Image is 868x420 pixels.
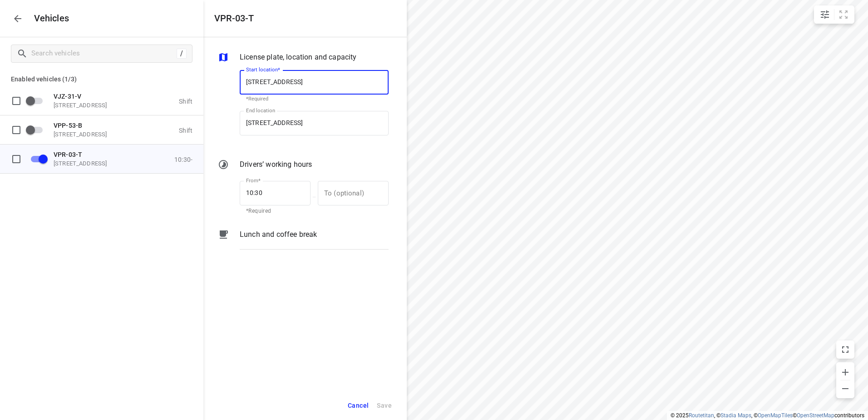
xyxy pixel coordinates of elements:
[218,229,389,256] div: Lunch and coffee break
[240,229,317,240] p: Lunch and coffee break
[246,96,382,102] p: *Required
[720,412,751,419] a: Stadia Maps
[54,121,82,129] span: VPP-53-B
[218,159,389,172] div: Drivers’ working hours
[214,13,254,24] h5: VPR-03-T
[25,121,48,138] span: Enable
[31,46,177,60] input: Search vehicles
[344,396,373,415] button: Cancel
[54,150,82,158] span: VPR-03-T
[54,92,81,100] span: VJZ-31-V
[671,412,864,419] li: © 2025 , © , © © contributors
[25,92,48,109] span: Enable
[816,5,834,24] button: Map settings
[758,412,793,419] a: OpenMapTiles
[179,126,192,134] p: Shift
[25,150,48,167] span: Disable
[27,13,69,24] p: Vehicles
[177,49,187,59] div: /
[174,155,192,163] p: 10:30-
[240,159,312,170] p: Drivers’ working hours
[689,412,714,419] a: Routetitan
[218,52,389,65] div: License plate, location and capacity
[54,101,144,109] p: [STREET_ADDRESS]
[348,400,369,411] span: Cancel
[797,412,834,419] a: OpenStreetMap
[814,5,854,24] div: small contained button group
[240,52,356,63] p: License plate, location and capacity
[311,194,318,200] p: —
[179,97,192,105] p: Shift
[246,207,304,216] p: *Required
[54,160,144,167] p: [STREET_ADDRESS]
[54,130,144,138] p: [STREET_ADDRESS]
